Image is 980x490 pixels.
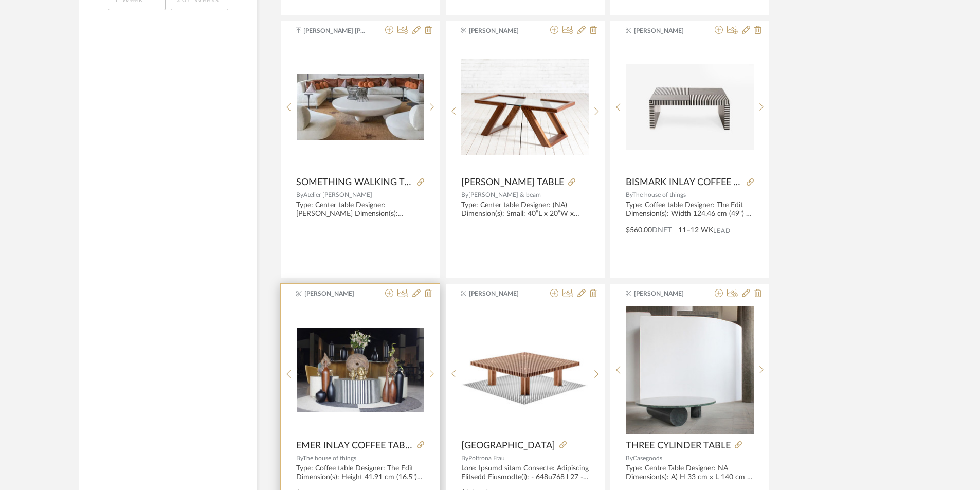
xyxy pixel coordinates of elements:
span: BISMARK INLAY COFFEE TABLE [626,177,742,188]
span: By [626,192,632,198]
span: [PERSON_NAME] [304,289,369,298]
span: [PERSON_NAME] [634,289,699,298]
span: 11–12 WK [678,225,713,236]
span: The house of things [632,192,686,198]
div: Lore: Ipsumd sitam Consecte: Adipiscing Elitsedd Eiusmodte(i): - 648u768 l 27 - 716e18 d 64 Magna... [461,464,589,482]
span: By [296,455,303,461]
span: $560.00 [626,227,652,234]
div: 0 [461,306,589,434]
img: BISMARK INLAY COFFEE TABLE [626,64,754,150]
div: Type: Coffee table Designer: The Edit Dimension(s): Width 124.46 cm (49") x Height 43.18 cm (17")... [626,201,754,219]
span: Lead [713,227,731,234]
div: Type: Center table Designer: (NA) Dimension(s): Small: 40”L x 20”W x 16”T Medium: 46”L x 24”W x 1... [461,201,589,219]
img: EMER INLAY COFFEE TABLE [297,328,424,413]
span: [PERSON_NAME] [469,26,534,35]
span: SOMETHING WALKING TABLE [296,177,413,188]
span: By [296,192,303,198]
span: By [461,192,468,198]
div: Type: Centre Table Designer: NA Dimension(s): A) H 33 cm x L 140 cm x W 140 cm B) H 33 cm x L 120... [626,464,754,482]
span: THREE CYLINDER TABLE [626,440,731,451]
span: DNET [652,227,672,234]
span: [PERSON_NAME] [634,26,699,35]
img: THREE CYLINDER TABLE [626,306,754,434]
div: Type: Coffee table Designer: The Edit Dimension(s): Height 41.91 cm (16.5") x Dia 91.44 cm (36") ... [296,464,424,482]
span: The house of things [303,455,356,461]
span: EMER INLAY COFFEE TABLE [296,440,413,451]
img: SOMETHING WALKING TABLE [297,74,424,140]
span: Atelier [PERSON_NAME] [303,192,372,198]
span: Poltrona Frau [468,455,505,461]
span: [PERSON_NAME] [469,289,534,298]
span: [PERSON_NAME] & beam [468,192,541,198]
img: EVANS TABLE [461,59,589,155]
span: By [461,455,468,461]
span: Casegoods [633,455,662,461]
div: Type: Center table Designer: [PERSON_NAME] Dimension(s): L48"xW38"xH16" Material/Finishes: FRP Pr... [296,201,424,219]
span: [GEOGRAPHIC_DATA] [461,440,555,451]
span: [PERSON_NAME] [PERSON_NAME] [303,26,368,35]
div: 0 [297,306,424,434]
span: [PERSON_NAME] TABLE [461,177,564,188]
span: By [626,455,633,461]
div: 0 [461,43,589,171]
img: KYOTO [461,322,589,418]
